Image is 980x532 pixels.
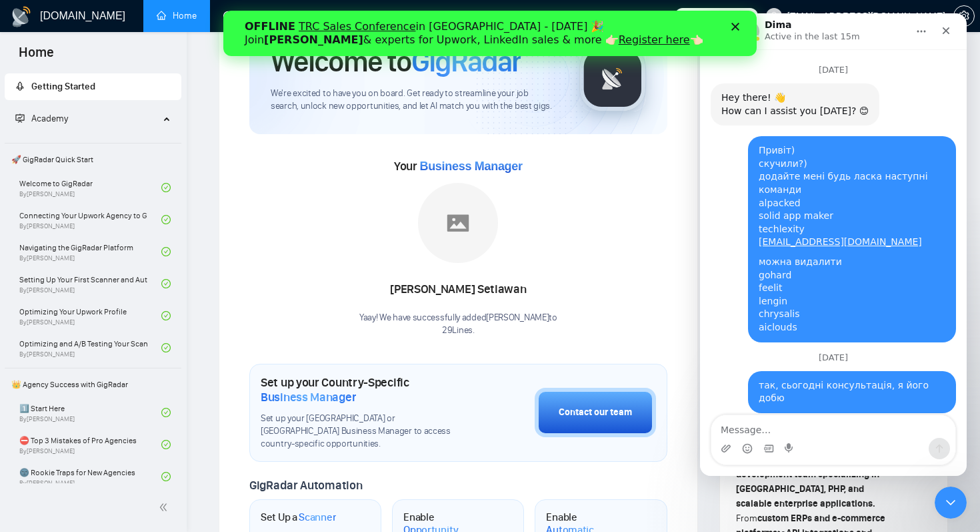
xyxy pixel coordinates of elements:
[161,472,171,481] span: check-circle
[359,278,557,301] div: [PERSON_NAME] Setiawan
[19,269,161,298] a: Setting Up Your First Scanner and Auto-BidderBy[PERSON_NAME]
[161,311,171,320] span: check-circle
[359,312,557,337] div: Yaay! We have successfully added [PERSON_NAME] to
[508,12,521,20] div: Close
[19,462,161,491] a: 🌚 Rookie Traps for New AgenciesBy[PERSON_NAME]
[935,487,967,519] iframe: Intercom live chat
[579,45,646,111] img: gigradar-logo.png
[19,301,161,330] a: Optimizing Your Upwork ProfileBy[PERSON_NAME]
[19,205,161,234] a: Connecting Your Upwork Agency to GigRadarBy[PERSON_NAME]
[19,237,161,266] a: Navigating the GigRadar PlatformBy[PERSON_NAME]
[769,11,779,21] span: user
[157,10,197,21] a: homeHome
[249,478,362,493] span: GigRadar Automation
[19,173,161,202] a: Welcome to GigRadarBy[PERSON_NAME]
[11,6,32,27] img: logo
[261,390,356,405] span: Business Manager
[261,375,468,405] h1: Set up your Country-Specific
[19,398,161,427] a: 1️⃣ Start HereBy[PERSON_NAME]
[223,11,757,56] iframe: Intercom live chat banner
[535,388,656,437] button: Contact our team
[6,146,180,173] span: 🚀 GigRadar Quick Start
[223,10,284,21] a: dashboardDashboard
[161,183,171,192] span: check-circle
[271,87,558,113] span: We're excited to have you on board. Get ready to streamline your job search, unlock new opportuni...
[359,324,557,337] p: 29Lines .
[411,43,521,79] span: GigRadar
[695,9,735,23] span: Connects:
[161,408,171,417] span: check-circle
[161,343,171,352] span: check-circle
[271,43,521,79] h1: Welcome to
[159,501,172,514] span: double-left
[15,113,68,124] span: Academy
[419,160,522,173] span: Business Manager
[261,511,336,524] h1: Set Up a
[161,279,171,288] span: check-circle
[418,183,498,263] img: placeholder.png
[954,11,974,21] span: setting
[161,215,171,224] span: check-circle
[299,511,336,524] span: Scanner
[19,430,161,459] a: ⛔ Top 3 Mistakes of Pro AgenciesBy[PERSON_NAME]
[161,440,171,449] span: check-circle
[311,10,360,21] a: searchScanner
[5,73,181,100] li: Getting Started
[559,405,632,420] div: Contact our team
[6,371,180,398] span: 👑 Agency Success with GigRadar
[15,81,25,91] span: rocket
[953,5,975,27] button: setting
[8,43,65,71] span: Home
[31,81,95,92] span: Getting Started
[737,9,752,23] span: 146
[261,413,468,451] span: Set up your [GEOGRAPHIC_DATA] or [GEOGRAPHIC_DATA] Business Manager to access country-specific op...
[395,23,467,35] a: Register here
[19,333,161,362] a: Optimizing and A/B Testing Your Scanner for Better ResultsBy[PERSON_NAME]
[31,113,68,124] span: Academy
[15,113,25,123] span: fund-projection-screen
[953,11,975,21] a: setting
[161,247,171,256] span: check-circle
[700,13,967,476] iframe: Intercom live chat
[394,159,523,174] span: Your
